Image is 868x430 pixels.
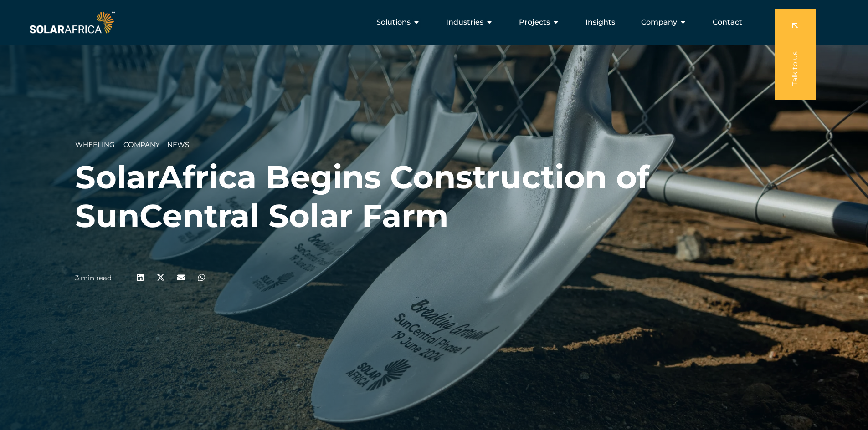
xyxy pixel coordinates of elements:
div: Share on linkedin [130,267,150,288]
a: Contact [713,17,742,28]
span: News [167,140,189,149]
div: Menu Toggle [117,13,750,31]
span: Solutions [376,17,411,28]
div: Share on x-twitter [150,267,171,288]
span: Company [641,17,677,28]
a: Insights [586,17,615,28]
p: 3 min read [75,274,112,282]
span: Company [123,140,160,149]
span: Projects [519,17,550,28]
nav: Menu [117,13,750,31]
span: __ [160,140,167,149]
div: Share on email [171,267,191,288]
div: Share on whatsapp [191,267,212,288]
span: Wheeling [75,140,115,149]
span: Industries [446,17,483,28]
h1: SolarAfrica Begins Construction of SunCentral Solar Farm [75,158,793,235]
